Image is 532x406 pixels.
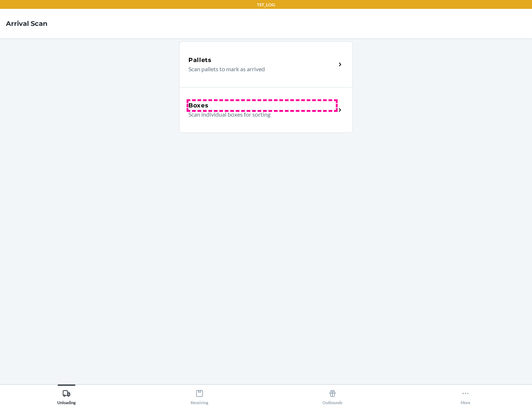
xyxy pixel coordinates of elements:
[188,110,330,119] p: Scan individual boxes for sorting
[323,386,342,405] div: Outbounds
[461,386,470,405] div: More
[191,386,208,405] div: Receiving
[133,385,266,405] button: Receiving
[188,65,330,73] p: Scan pallets to mark as arrived
[399,385,532,405] button: More
[179,87,353,133] a: BoxesScan individual boxes for sorting
[257,1,275,8] p: TST_LOG
[188,101,209,110] h5: Boxes
[57,386,76,405] div: Unloading
[6,19,47,28] h4: Arrival Scan
[188,56,212,65] h5: Pallets
[179,41,353,87] a: PalletsScan pallets to mark as arrived
[266,385,399,405] button: Outbounds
